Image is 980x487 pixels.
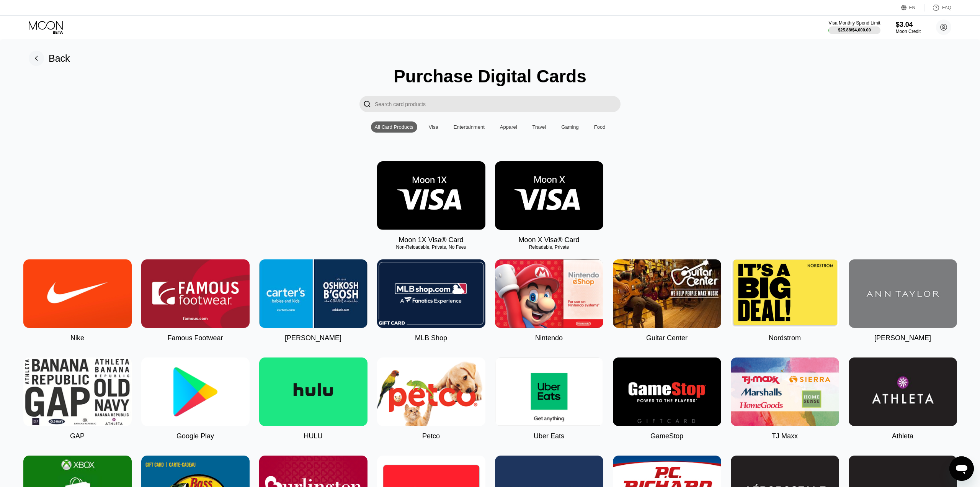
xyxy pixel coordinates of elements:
div: Entertainment [454,124,485,130]
div: Visa [425,121,442,133]
div: Back [49,53,70,64]
div:  [363,100,371,108]
div:  [359,96,375,112]
div: Visa [429,124,438,130]
div: Moon X Visa® Card [518,236,579,244]
div: FAQ [942,5,951,10]
input: Search card products [375,96,621,112]
div: Travel [532,124,546,130]
div: Reloadable, Private [495,244,603,250]
div: Apparel [500,124,517,130]
div: EN [901,4,924,11]
div: Uber Eats [534,432,564,440]
div: Moon 1X Visa® Card [399,236,463,244]
div: Travel [529,121,550,133]
div: Entertainment [450,121,488,133]
div: GameStop [650,432,683,440]
div: Petco [422,432,440,440]
div: Purchase Digital Cards [394,66,586,87]
div: $3.04Moon Credit [896,21,921,34]
div: Visa Monthly Spend Limit$25.88/$4,000.00 [828,20,880,34]
div: GAP [70,432,85,440]
div: Food [590,121,609,133]
div: Nintendo [535,334,563,342]
div: Back [29,51,70,66]
div: [PERSON_NAME] [874,334,931,342]
div: Gaming [561,124,579,130]
div: Famous Footwear [167,334,223,342]
div: Apparel [496,121,521,133]
div: TJ Maxx [772,432,798,440]
div: Visa Monthly Spend Limit [828,20,880,26]
div: All Card Products [375,124,413,130]
div: $25.88 / $4,000.00 [838,28,871,32]
div: HULU [304,432,322,440]
div: EN [909,5,916,10]
div: Nordstrom [769,334,801,342]
div: Moon Credit [896,29,921,34]
div: [PERSON_NAME] [285,334,341,342]
div: Nike [70,334,84,342]
div: Athleta [892,432,913,440]
div: All Card Products [371,121,417,133]
div: Food [594,124,606,130]
iframe: Кнопка запуска окна обмена сообщениями [949,456,974,481]
div: MLB Shop [415,334,447,342]
div: Gaming [557,121,583,133]
div: $3.04 [896,21,921,29]
div: Guitar Center [646,334,688,342]
div: FAQ [924,4,951,11]
div: Google Play [176,432,214,440]
div: Non-Reloadable, Private, No Fees [377,244,485,250]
